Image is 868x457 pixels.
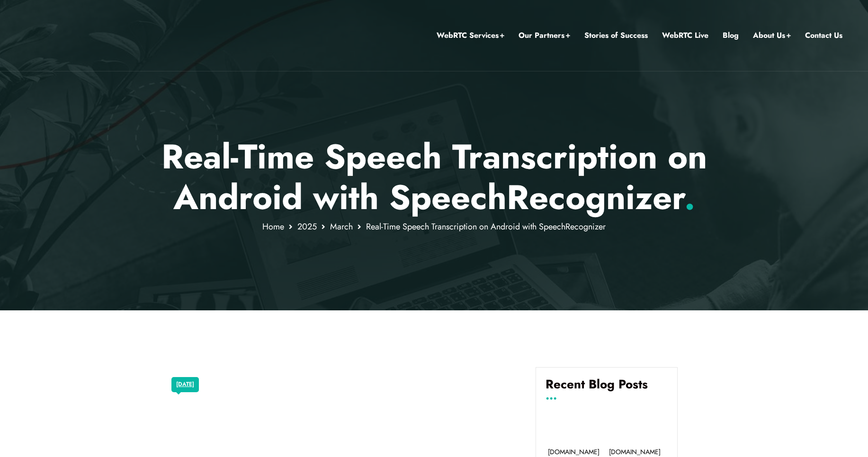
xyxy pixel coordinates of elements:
a: [DATE] [176,378,194,391]
p: Real-Time Speech Transcription on Android with SpeechRecognizer [157,136,711,218]
span: Real-Time Speech Transcription on Android with SpeechRecognizer [366,220,606,233]
a: 2025 [297,220,317,233]
h4: Recent Blog Posts [546,377,668,399]
a: Blog [723,29,739,42]
a: WebRTC Live [662,29,708,42]
a: Contact Us [805,29,842,42]
span: . [684,173,695,222]
a: March [330,220,353,233]
a: Stories of Success [584,29,648,42]
a: Home [262,220,284,233]
a: WebRTC Services [437,29,504,42]
a: About Us [753,29,791,42]
a: Our Partners [519,29,570,42]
